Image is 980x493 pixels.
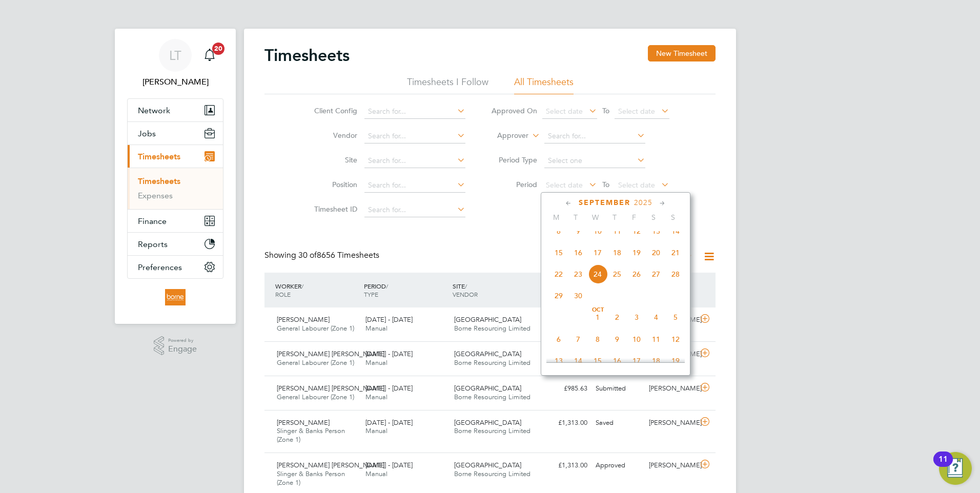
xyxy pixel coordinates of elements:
[549,264,568,284] span: 22
[128,122,223,145] button: Jobs
[311,155,357,165] label: Site
[277,393,354,401] span: General Labourer (Zone 1)
[138,129,156,138] span: Jobs
[127,289,223,305] a: Go to home page
[364,129,465,143] input: Search for...
[607,264,627,284] span: 25
[538,415,591,432] div: £1,313.00
[538,457,591,474] div: £1,313.00
[264,45,350,66] h2: Timesheets
[645,415,698,432] div: [PERSON_NAME]
[454,315,521,324] span: [GEOGRAPHIC_DATA]
[491,155,537,165] label: Period Type
[549,221,568,241] span: 8
[311,106,357,115] label: Client Config
[666,264,685,284] span: 28
[549,243,568,262] span: 15
[454,418,521,427] span: [GEOGRAPHIC_DATA]
[591,415,645,432] div: Saved
[568,330,588,349] span: 7
[311,204,357,214] label: Timesheet ID
[482,131,528,141] label: Approver
[663,213,683,222] span: S
[645,380,698,397] div: [PERSON_NAME]
[538,312,591,328] div: £1,203.50
[277,384,384,393] span: [PERSON_NAME] [PERSON_NAME]
[165,289,185,305] img: borneltd-logo-retina.png
[546,107,583,116] span: Select date
[646,243,666,262] span: 20
[648,45,716,61] button: New Timesheet
[365,418,413,427] span: [DATE] - [DATE]
[634,198,652,207] span: 2025
[454,324,530,333] span: Borne Resourcing Limited
[115,29,236,324] nav: Main navigation
[128,145,223,168] button: Timesheets
[627,221,646,241] span: 12
[599,178,612,191] span: To
[666,243,685,262] span: 21
[549,351,568,371] span: 13
[264,250,381,261] div: Showing
[169,49,181,62] span: LT
[365,350,413,358] span: [DATE] - [DATE]
[644,213,663,222] span: S
[491,106,537,115] label: Approved On
[277,324,354,333] span: General Labourer (Zone 1)
[588,221,607,241] span: 10
[465,282,467,290] span: /
[301,282,303,290] span: /
[365,384,413,393] span: [DATE] - [DATE]
[365,426,387,435] span: Manual
[364,203,465,217] input: Search for...
[128,99,223,121] button: Network
[546,213,566,222] span: M
[365,461,413,469] span: [DATE] - [DATE]
[277,469,345,487] span: Slinger & Banks Person (Zone 1)
[666,307,685,327] span: 5
[138,152,180,161] span: Timesheets
[127,76,223,88] span: Luana Tarniceru
[454,426,530,435] span: Borne Resourcing Limited
[591,380,645,397] div: Submitted
[666,221,685,241] span: 14
[491,180,537,189] label: Period
[138,176,180,186] a: Timesheets
[168,345,197,354] span: Engage
[277,315,330,324] span: [PERSON_NAME]
[277,350,384,358] span: [PERSON_NAME] [PERSON_NAME]
[579,198,630,207] span: September
[646,264,666,284] span: 27
[538,380,591,397] div: £985.63
[361,277,450,303] div: PERIOD
[138,239,168,249] span: Reports
[277,426,345,444] span: Slinger & Banks Person (Zone 1)
[568,243,588,262] span: 16
[599,104,612,117] span: To
[607,243,627,262] span: 18
[450,277,539,303] div: SITE
[128,168,223,209] div: Timesheets
[655,252,693,262] label: All
[591,457,645,474] div: Approved
[646,307,666,327] span: 4
[138,106,170,115] span: Network
[939,452,972,485] button: Open Resource Center, 11 new notifications
[454,393,530,401] span: Borne Resourcing Limited
[364,178,465,193] input: Search for...
[627,243,646,262] span: 19
[666,330,685,349] span: 12
[588,307,607,327] span: 1
[549,330,568,349] span: 6
[453,290,478,298] span: VENDOR
[645,457,698,474] div: [PERSON_NAME]
[588,264,607,284] span: 24
[627,307,646,327] span: 3
[585,213,605,222] span: W
[568,351,588,371] span: 14
[544,129,645,143] input: Search for...
[365,324,387,333] span: Manual
[273,277,361,303] div: WORKER
[454,384,521,393] span: [GEOGRAPHIC_DATA]
[364,290,378,298] span: TYPE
